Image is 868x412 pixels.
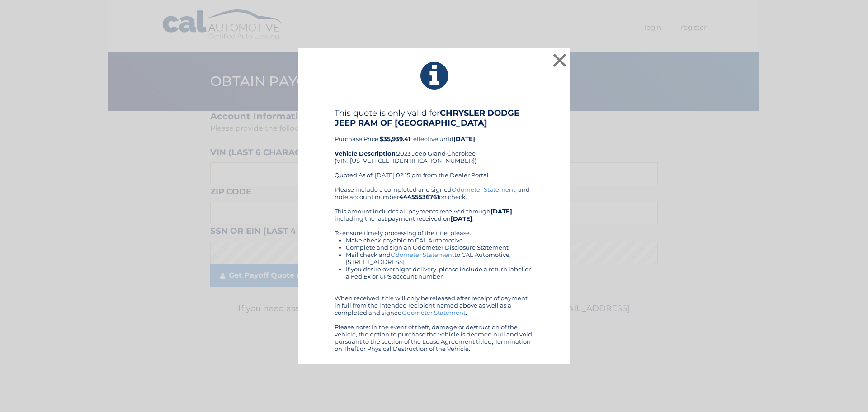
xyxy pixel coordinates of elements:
b: [DATE] [453,135,475,142]
b: CHRYSLER DODGE JEEP RAM OF [GEOGRAPHIC_DATA] [335,108,519,128]
div: Please include a completed and signed , and note account number on check. This amount includes al... [335,186,533,352]
a: Odometer Statement [452,186,515,193]
a: Odometer Statement [391,251,454,258]
b: $35,939.41 [380,135,410,142]
button: × [551,51,569,69]
a: Odometer Statement [402,309,466,316]
div: Purchase Price: , effective until 2023 Jeep Grand Cherokee (VIN: [US_VEHICLE_IDENTIFICATION_NUMBE... [335,108,533,186]
li: Mail check and to CAL Automotive, [STREET_ADDRESS] [346,251,533,265]
strong: Vehicle Description: [335,150,397,157]
li: If you desire overnight delivery, please include a return label or a Fed Ex or UPS account number. [346,265,533,280]
b: [DATE] [491,208,512,215]
h4: This quote is only valid for [335,108,533,128]
li: Make check payable to CAL Automotive [346,237,533,244]
li: Complete and sign an Odometer Disclosure Statement [346,244,533,251]
b: [DATE] [451,215,472,222]
b: 44455536761 [399,193,439,200]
